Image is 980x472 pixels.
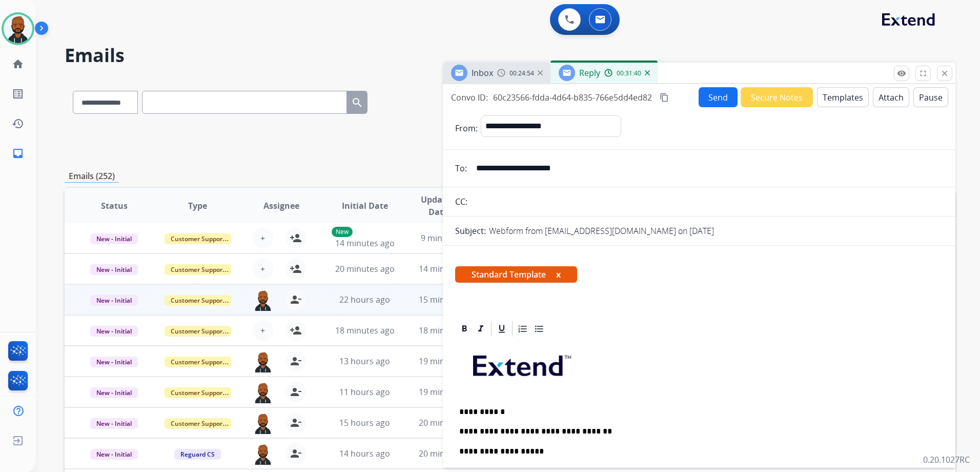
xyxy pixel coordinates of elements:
mat-icon: history [12,117,24,130]
span: + [260,232,265,244]
span: Customer Support [165,387,231,398]
mat-icon: person_remove [290,447,302,460]
img: agent-avatar [253,289,273,311]
mat-icon: close [940,69,949,78]
button: x [556,268,561,281]
span: New - Initial [90,418,138,429]
img: agent-avatar [253,443,273,465]
mat-icon: person_add [290,324,302,337]
span: + [260,324,265,337]
mat-icon: person_remove [290,417,302,429]
span: New - Initial [90,264,138,275]
span: Customer Support [165,295,231,306]
span: 14 minutes ago [419,263,478,274]
button: + [253,259,273,279]
span: + [260,263,265,275]
mat-icon: person_remove [290,355,302,367]
span: Customer Support [165,326,231,337]
p: Convo ID: [451,91,488,104]
div: Bold [457,321,472,337]
span: 20 minutes ago [335,263,395,274]
p: From: [455,122,478,134]
span: 15 minutes ago [419,294,478,305]
p: Webform from [EMAIL_ADDRESS][DOMAIN_NAME] on [DATE] [489,225,714,237]
span: Reguard CS [174,449,221,460]
span: Reply [579,67,600,78]
p: Emails (252) [65,170,119,183]
span: Updated Date [415,193,461,218]
span: 13 hours ago [339,356,390,367]
button: Pause [913,87,948,107]
p: 0.20.1027RC [923,454,970,466]
mat-icon: list_alt [12,88,24,100]
span: Standard Template [455,266,577,283]
span: 20 minutes ago [419,417,478,428]
div: Underline [494,321,509,337]
span: Customer Support [165,233,231,244]
h2: Emails [65,45,955,66]
img: agent-avatar [253,382,273,403]
mat-icon: fullscreen [918,69,928,78]
mat-icon: person_remove [290,386,302,398]
div: Italic [473,321,488,337]
span: 00:31:40 [617,69,641,77]
button: Templates [817,87,869,107]
span: Customer Support [165,357,231,367]
button: Attach [873,87,909,107]
span: 00:24:54 [509,69,534,77]
span: Type [188,200,207,212]
span: 19 minutes ago [419,386,478,398]
mat-icon: inbox [12,147,24,160]
button: Secure Notes [741,87,813,107]
span: Status [101,200,128,212]
span: New - Initial [90,233,138,244]
span: 60c23566-fdda-4d64-b835-766e5dd4ed82 [493,92,652,103]
span: 11 hours ago [339,386,390,398]
button: + [253,228,273,248]
button: + [253,320,273,341]
img: agent-avatar [253,351,273,372]
p: Subject: [455,225,486,237]
span: Customer Support [165,264,231,275]
span: 22 hours ago [339,294,390,305]
span: Inbox [472,67,493,78]
p: CC: [455,195,467,208]
span: 9 minutes ago [421,232,476,244]
mat-icon: person_add [290,232,302,244]
span: New - Initial [90,449,138,460]
span: 20 minutes ago [419,448,478,459]
span: New - Initial [90,295,138,306]
mat-icon: content_copy [660,93,669,102]
span: 15 hours ago [339,417,390,428]
span: New - Initial [90,387,138,398]
span: 14 minutes ago [335,238,395,249]
p: To: [455,162,467,174]
span: Assignee [263,200,299,212]
span: New - Initial [90,326,138,337]
button: Send [699,87,738,107]
mat-icon: person_add [290,263,302,275]
span: Initial Date [342,200,388,212]
span: Customer Support [165,418,231,429]
span: New - Initial [90,357,138,367]
span: 14 hours ago [339,448,390,459]
mat-icon: remove_red_eye [897,69,906,78]
img: agent-avatar [253,412,273,434]
mat-icon: person_remove [290,293,302,306]
div: Bullet List [532,321,547,337]
p: New [332,227,353,237]
mat-icon: home [12,58,24,70]
mat-icon: search [351,96,363,109]
span: 18 minutes ago [419,325,478,336]
span: 19 minutes ago [419,356,478,367]
img: avatar [4,14,32,43]
div: Ordered List [515,321,530,337]
span: 18 minutes ago [335,325,395,336]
